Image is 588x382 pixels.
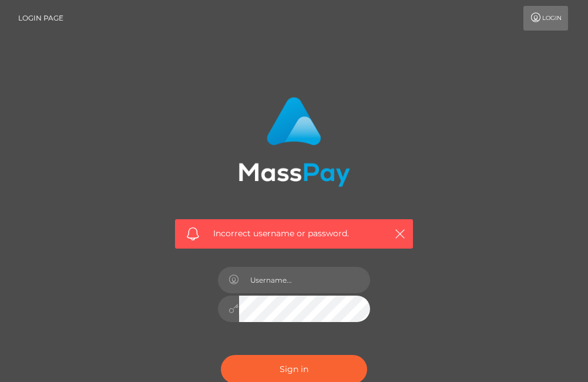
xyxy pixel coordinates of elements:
span: Incorrect username or password. [213,227,381,240]
a: Login [523,6,568,31]
input: Username... [239,267,371,293]
a: Login Page [18,6,63,31]
img: MassPay Login [238,97,350,187]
